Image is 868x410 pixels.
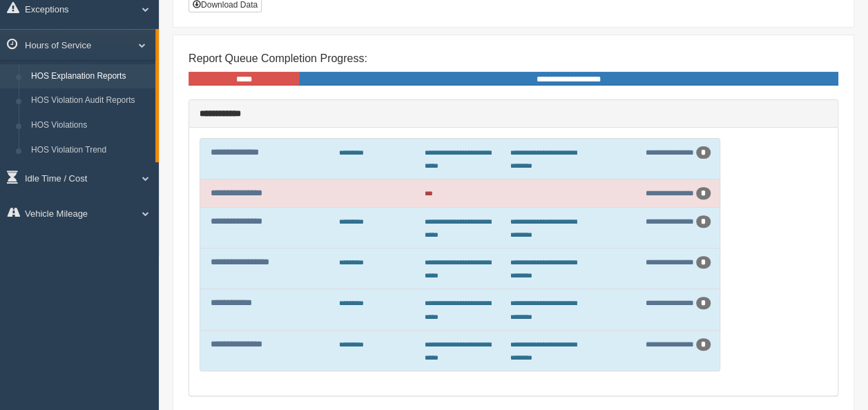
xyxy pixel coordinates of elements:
a: HOS Violation Audit Reports [25,88,155,113]
a: HOS Violation Trend [25,138,155,163]
a: HOS Explanation Reports [25,64,155,89]
a: HOS Violations [25,113,155,138]
h4: Report Queue Completion Progress: [189,52,838,65]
